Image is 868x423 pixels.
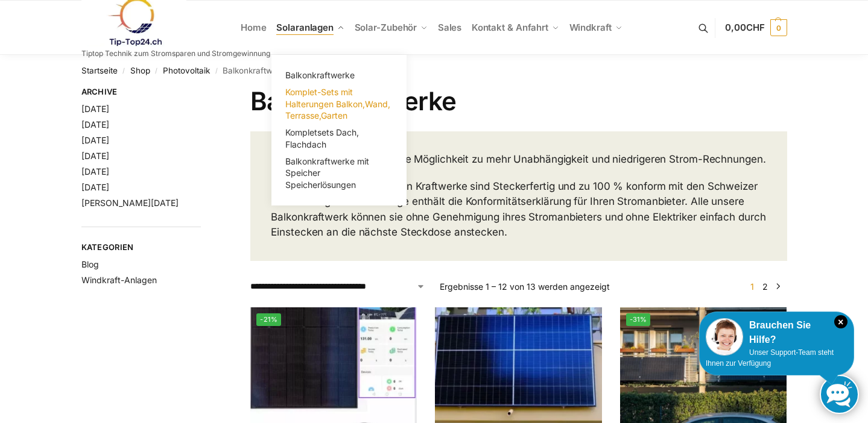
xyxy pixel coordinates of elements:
a: [DATE] [81,182,109,192]
a: [PERSON_NAME][DATE] [81,198,179,208]
span: Kategorien [81,242,201,254]
a: [DATE] [81,151,109,161]
span: Balkonkraftwerke [285,70,355,80]
a: Kontakt & Anfahrt [466,1,564,55]
a: Photovoltaik [163,66,210,75]
span: Sales [438,22,462,33]
span: Kontakt & Anfahrt [472,22,548,33]
p: Tiptop Technik zum Stromsparen und Stromgewinnung [81,50,270,57]
p: Balkonkraftwerk, die perfekte Möglichkeit zu mehr Unabhängigkeit und niedrigeren Strom-Rechnungen. [271,152,766,168]
a: [DATE] [81,104,109,114]
a: Kompletsets Dach, Flachdach [279,124,399,153]
span: / [210,66,223,76]
a: Balkonkraftwerke mit Speicher Speicherlösungen [279,153,399,193]
a: Startseite [81,66,118,75]
a: [DATE] [81,166,109,177]
i: Schließen [834,315,847,328]
p: Ergebnisse 1 – 12 von 13 werden angezeigt [440,280,610,293]
a: [DATE] [81,119,109,130]
span: Solaranlagen [276,22,334,33]
p: Unsere Balkon und Terrassen Kraftwerke sind Steckerfertig und zu 100 % konform mit den Schweizer ... [271,179,766,240]
img: Customer service [706,318,743,356]
a: Komplet-Sets mit Halterungen Balkon,Wand, Terrasse,Garten [279,84,399,124]
a: Seite 2 [759,281,771,292]
nav: Breadcrumb [81,55,787,86]
a: → [773,280,782,293]
a: Blog [81,259,99,269]
button: Close filters [201,87,208,100]
span: Kompletsets Dach, Flachdach [285,127,359,149]
a: [DATE] [81,135,109,145]
a: Sales [432,1,466,55]
nav: Produkt-Seitennummerierung [743,280,787,293]
span: Solar-Zubehör [355,22,417,33]
a: Shop [130,66,150,75]
span: 0,00 [725,22,764,33]
span: Komplet-Sets mit Halterungen Balkon,Wand, Terrasse,Garten [285,87,390,121]
span: Archive [81,86,201,98]
a: Solar-Zubehör [349,1,432,55]
span: CHF [746,22,765,33]
h1: Balkonkraftwerke [250,86,787,116]
span: / [118,66,130,76]
a: 0,00CHF 0 [725,10,787,46]
span: / [150,66,163,76]
a: Balkonkraftwerke [279,67,399,84]
select: Shop-Reihenfolge [250,280,425,293]
div: Brauchen Sie Hilfe? [706,318,847,347]
span: Windkraft [569,22,612,33]
span: Balkonkraftwerke mit Speicher Speicherlösungen [285,156,369,190]
a: Windkraft-Anlagen [81,275,157,285]
span: 0 [770,19,787,36]
span: Unser Support-Team steht Ihnen zur Verfügung [706,348,834,368]
a: Solaranlagen [271,1,349,55]
span: Seite 1 [747,281,757,292]
a: Windkraft [564,1,627,55]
